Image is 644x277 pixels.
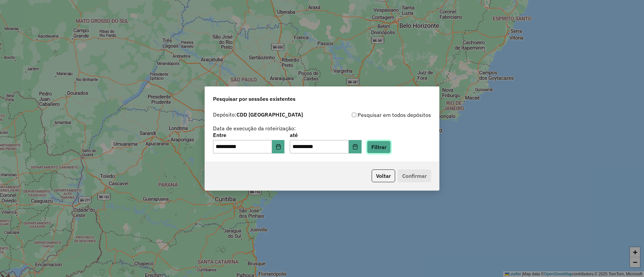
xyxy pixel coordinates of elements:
[372,169,395,182] button: Voltar
[213,111,303,119] label: Depósito:
[213,124,296,132] label: Data de execução da roteirização:
[213,131,284,139] label: Entre
[367,141,391,153] button: Filtrar
[236,111,303,118] strong: CDD [GEOGRAPHIC_DATA]
[272,140,285,153] button: Choose Date
[290,131,361,139] label: até
[213,95,296,103] span: Pesquisar por sessões existentes
[349,140,362,153] button: Choose Date
[322,111,431,119] div: Pesquisar em todos depósitos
